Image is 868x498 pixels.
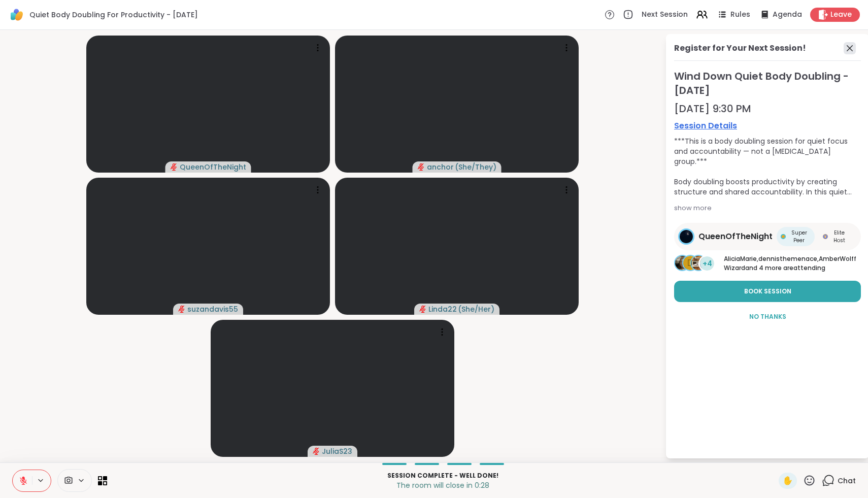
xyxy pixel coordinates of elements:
[830,229,849,244] span: Elite Host
[674,223,861,250] a: QueenOfTheNightQueenOfTheNightSuper PeerSuper PeerElite HostElite Host
[788,229,811,244] span: Super Peer
[458,304,494,314] span: ( She/Her )
[322,446,352,456] span: JuliaS23
[428,304,457,314] span: Linda22
[313,448,320,455] span: audio-muted
[749,312,786,321] span: No Thanks
[187,304,238,314] span: suzandavis55
[674,136,861,197] div: ***This is a body doubling session for quiet focus and accountability — not a [MEDICAL_DATA] grou...
[455,162,496,172] span: ( She/They )
[687,257,693,270] span: d
[171,163,178,171] span: audio-muted
[744,287,791,296] span: Book Session
[730,10,750,20] span: Rules
[113,480,773,490] p: The room will close in 0:28
[698,230,773,243] span: QueenOfTheNight
[783,475,793,487] span: ✋
[691,256,706,270] img: AmberWolffWizard
[427,162,454,172] span: anchor
[674,203,861,213] div: show more
[113,471,773,480] p: Session Complete - well done!
[703,258,712,269] span: +4
[773,10,802,20] span: Agenda
[674,281,861,302] button: Book Session
[758,254,819,263] span: dennisthemenace ,
[680,230,693,243] img: QueenOfTheNight
[724,254,758,263] span: AliciaMarie ,
[781,234,786,239] img: Super Peer
[838,476,856,486] span: Chat
[419,306,426,313] span: audio-muted
[675,256,689,270] img: AliciaMarie
[674,306,861,327] button: No Thanks
[823,234,828,239] img: Elite Host
[674,42,806,54] div: Register for Your Next Session!
[674,120,861,132] a: Session Details
[830,10,852,20] span: Leave
[418,163,425,171] span: audio-muted
[642,10,688,20] span: Next Session
[178,306,185,313] span: audio-muted
[674,102,861,116] div: [DATE] 9:30 PM
[29,10,198,20] span: Quiet Body Doubling For Productivity - [DATE]
[180,162,246,172] span: QueenOfTheNight
[8,6,25,23] img: ShareWell Logomark
[724,254,856,272] span: AmberWolffWizard
[674,69,861,97] span: Wind Down Quiet Body Doubling - [DATE]
[724,254,861,273] p: and 4 more are attending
